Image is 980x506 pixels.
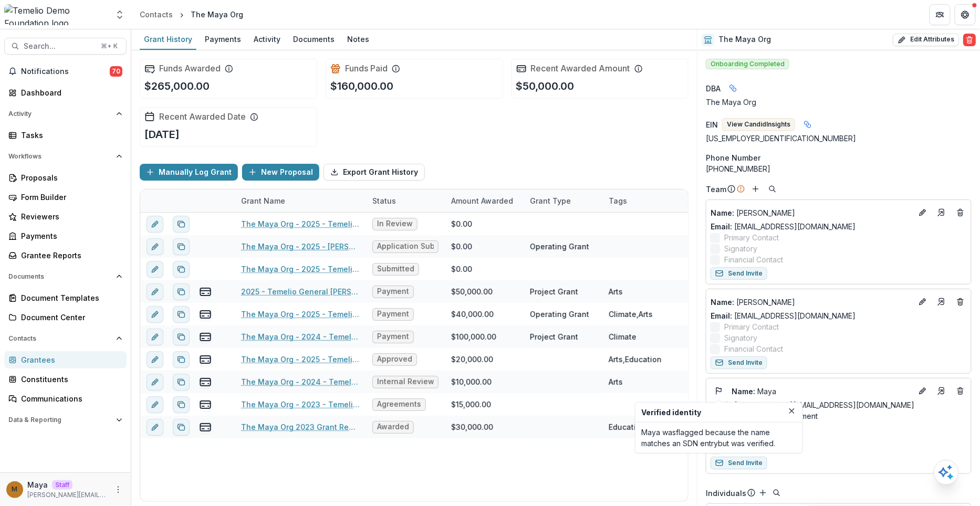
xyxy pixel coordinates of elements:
[711,383,727,399] button: Flag
[687,376,711,387] p: [DATE]
[609,354,662,365] div: Arts,Education
[718,35,771,44] h2: The Maya Org
[711,221,856,232] a: Email: [EMAIL_ADDRESS][DOMAIN_NAME]
[377,219,413,228] span: In Review
[531,64,630,73] h2: Recent Awarded Amount
[4,390,127,407] a: Communications
[241,331,360,342] a: The Maya Org - 2024 - Temelio General [PERSON_NAME]
[711,297,912,308] p: [PERSON_NAME]
[683,439,698,448] a: SDN
[173,374,190,391] button: Duplicate proposal
[147,261,163,278] button: edit
[159,64,221,73] h2: Funds Awarded
[366,189,445,212] div: Status
[933,293,950,310] a: Go to contact
[711,457,767,469] button: Send Invite
[242,164,319,181] button: New Proposal
[706,488,746,499] p: Individuals
[324,164,425,181] button: Export Grant History
[366,195,402,206] div: Status
[757,487,769,499] button: Add
[21,374,118,385] div: Constituents
[930,4,951,25] button: Partners
[732,387,755,396] span: Name :
[4,371,127,388] a: Constituents
[235,195,291,206] div: Grant Name
[4,289,127,307] a: Document Templates
[12,486,18,493] div: Maya
[235,189,366,212] div: Grant Name
[524,195,577,206] div: Grant Type
[609,421,645,433] div: Education
[241,309,360,320] a: The Maya Org - 2025 - Temelio General [PERSON_NAME]
[724,232,779,243] span: Primary Contact
[135,7,247,22] nav: breadcrumb
[4,330,127,347] button: Open Contacts
[377,355,412,364] span: Approved
[711,222,732,231] span: Email:
[241,354,360,365] a: The Maya Org - 2025 - Temelio General [PERSON_NAME]
[21,192,118,203] div: Form Builder
[451,399,491,410] div: $15,000.00
[711,400,732,409] span: Email:
[249,31,285,47] div: Activity
[199,308,212,321] button: view-payments
[451,421,493,433] div: $30,000.00
[4,106,127,122] button: Open Activity
[516,78,575,94] p: $50,000.00
[711,310,856,321] a: Email: [EMAIL_ADDRESS][DOMAIN_NAME]
[377,332,409,341] span: Payment
[21,87,118,98] div: Dashboard
[602,189,681,212] div: Tags
[933,383,950,399] a: Go to contact
[199,398,212,411] button: view-payments
[241,263,360,275] a: The Maya Org - 2025 - Temelio General [PERSON_NAME]
[954,296,967,308] button: Deletes
[687,286,711,297] p: [DATE]
[241,421,360,433] a: The Maya Org 2023 Grant Request
[199,353,212,366] button: view-payments
[955,4,976,25] button: Get Help
[21,211,118,222] div: Reviewers
[241,399,360,410] a: The Maya Org - 2023 - Temelio Project Grant Form
[21,130,118,141] div: Tasks
[681,189,760,212] div: Start Date
[241,376,360,387] a: The Maya Org - 2024 - Temelio General [PERSON_NAME]
[711,207,912,218] a: Name: [PERSON_NAME]
[711,410,967,421] p: Director of Development
[706,97,972,108] div: The Maya Org
[201,29,245,50] a: Payments
[4,126,127,144] a: Tasks
[451,241,472,252] div: $0.00
[173,216,190,233] button: Duplicate proposal
[140,9,173,20] div: Contacts
[377,265,414,273] span: Submitted
[451,218,472,229] div: $0.00
[173,283,190,300] button: Duplicate proposal
[706,184,726,195] p: Team
[377,423,409,431] span: Awarded
[445,189,524,212] div: Amount Awarded
[173,306,190,323] button: Duplicate proposal
[27,479,48,490] p: Maya
[21,312,118,323] div: Document Center
[4,309,127,326] a: Document Center
[21,250,118,261] div: Grantee Reports
[786,405,798,417] button: Close
[4,148,127,165] button: Open Workflows
[112,4,127,25] button: Open entity switcher
[524,189,602,212] div: Grant Type
[732,386,912,397] p: Maya
[711,399,914,410] a: Email: [PERSON_NAME][EMAIL_ADDRESS][DOMAIN_NAME]
[8,273,112,280] span: Documents
[173,238,190,255] button: Duplicate proposal
[706,133,972,144] div: [US_EMPLOYER_IDENTIFICATION_NUMBER]
[933,204,950,221] a: Go to contact
[4,351,127,368] a: Grantees
[687,218,695,229] p: --
[711,298,734,307] span: Name :
[530,309,589,320] div: Operating Grant
[147,396,163,413] button: edit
